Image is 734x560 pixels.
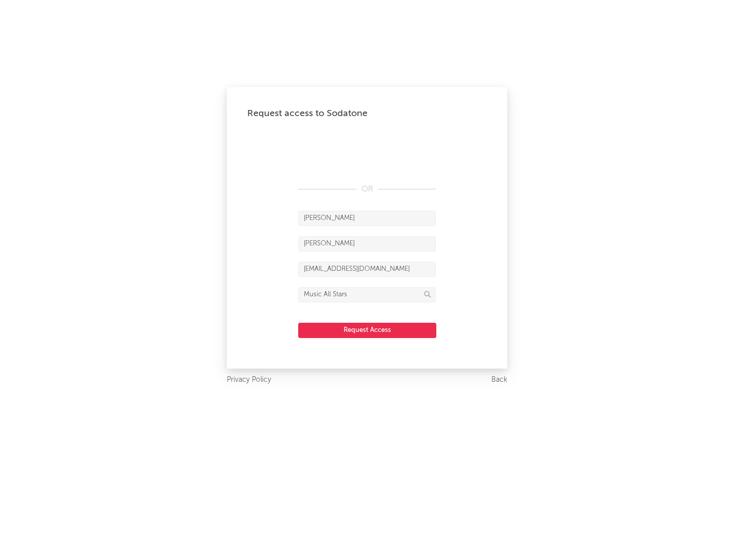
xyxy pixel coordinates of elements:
button: Request Access [298,323,436,338]
a: Privacy Policy [227,374,271,386]
input: First Name [298,211,436,226]
input: Division [298,287,436,302]
input: Last Name [298,236,436,251]
input: Email [298,262,436,277]
div: OR [298,183,436,195]
div: Request access to Sodatone [247,107,487,120]
a: Back [491,374,507,386]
